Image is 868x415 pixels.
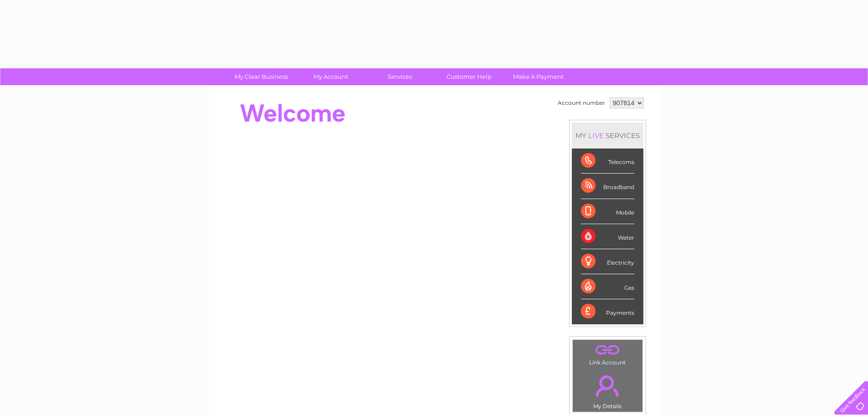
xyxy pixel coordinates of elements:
[572,368,643,412] td: My Details
[555,95,607,111] td: Account number
[581,149,634,174] div: Telecoms
[293,68,368,85] a: My Account
[431,68,507,85] a: Customer Help
[581,174,634,199] div: Broadband
[501,68,576,85] a: Make A Payment
[572,123,643,149] div: MY SERVICES
[581,249,634,274] div: Electricity
[581,299,634,324] div: Payments
[581,224,634,249] div: Water
[362,68,437,85] a: Services
[575,342,640,358] a: .
[581,274,634,299] div: Gas
[581,199,634,224] div: Mobile
[572,339,643,368] td: Link Account
[224,68,299,85] a: My Clear Business
[575,370,640,402] a: .
[586,131,606,140] div: LIVE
